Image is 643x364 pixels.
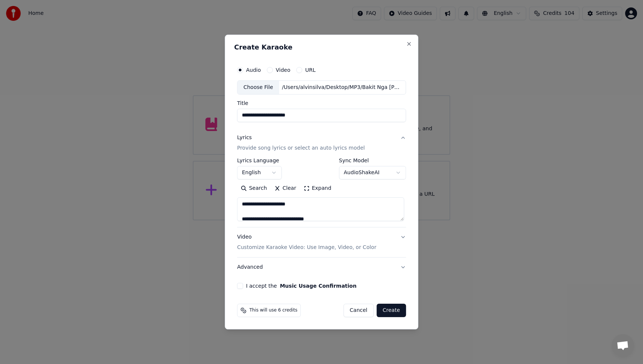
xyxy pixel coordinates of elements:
[237,158,282,163] label: Lyrics Language
[237,258,406,277] button: Advanced
[237,158,406,227] div: LyricsProvide song lyrics or select an auto lyrics model
[280,283,356,288] button: I accept the
[237,100,406,106] label: Title
[249,307,297,313] span: This will use 6 credits
[237,144,365,152] p: Provide song lyrics or select an auto lyrics model
[237,128,406,158] button: LyricsProvide song lyrics or select an auto lyrics model
[279,84,406,91] div: /Users/alvinsilva/Desktop/MP3/Bakit Nga [PERSON_NAME] Kita - [PERSON_NAME] ([PERSON_NAME] COVER).mp3
[234,44,409,51] h2: Create Karaoke
[246,67,261,73] label: Audio
[237,227,406,257] button: VideoCustomize Karaoke Video: Use Image, Video, or Color
[300,182,335,194] button: Expand
[305,67,316,73] label: URL
[237,182,271,194] button: Search
[343,304,374,317] button: Cancel
[276,67,290,73] label: Video
[237,244,376,251] p: Customize Karaoke Video: Use Image, Video, or Color
[237,81,279,94] div: Choose File
[237,233,376,251] div: Video
[246,283,356,288] label: I accept the
[271,182,300,194] button: Clear
[377,304,406,317] button: Create
[339,158,406,163] label: Sync Model
[237,134,252,141] div: Lyrics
